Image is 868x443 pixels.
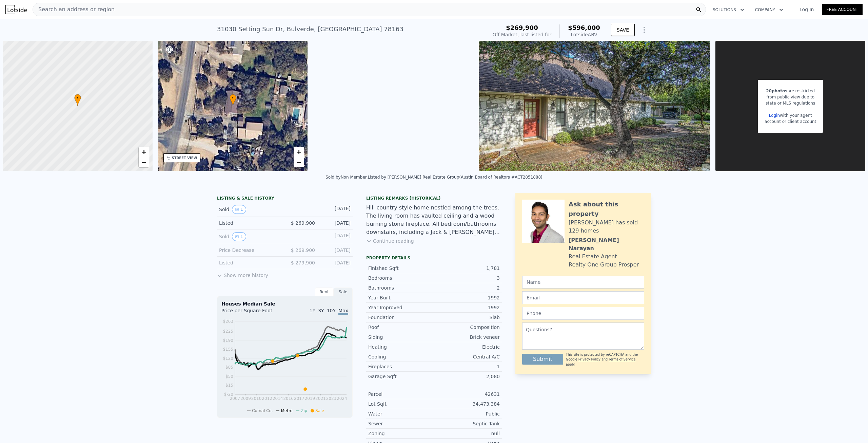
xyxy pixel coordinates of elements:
span: 10Y [327,308,336,313]
div: [DATE] [320,259,351,266]
span: − [297,158,301,166]
img: Sale: 154562616 Parcel: 110436919 [479,41,710,171]
div: Price per Square Foot [221,307,285,318]
div: 3 [434,275,500,281]
div: STREET VIEW [172,155,197,161]
tspan: $190 [223,338,233,343]
tspan: 2024 [337,396,347,401]
div: Sewer [368,420,434,427]
span: $ 269,900 [291,220,315,226]
span: Comal Co. [252,408,273,413]
span: Zip [301,408,307,413]
div: Garage Sqft [368,373,434,380]
span: Max [338,308,348,315]
tspan: 2016 [283,396,294,401]
div: are restricted [765,88,816,94]
div: Roof [368,324,434,331]
tspan: $85 [225,365,233,370]
button: Show Options [637,23,651,37]
div: null [434,430,500,437]
button: Solutions [707,4,750,16]
span: − [141,158,146,166]
div: This site is protected by reCAPTCHA and the Google and apply. [566,352,644,367]
div: 2 [434,284,500,291]
a: Zoom in [139,147,149,157]
div: [DATE] [320,205,351,214]
span: with your agent [780,113,812,118]
a: Log In [791,6,822,13]
tspan: $263 [223,319,233,324]
a: Login [769,113,780,118]
a: Privacy Policy [578,357,600,361]
div: Realty One Group Prosper [569,261,639,269]
div: Finished Sqft [368,265,434,272]
span: 20 photos [766,89,787,93]
span: + [141,148,146,156]
div: Heating [368,344,434,350]
tspan: 2012 [262,396,272,401]
div: Price Decrease [219,247,279,254]
div: 1,781 [434,265,500,272]
div: state or MLS regulations [765,100,816,106]
span: $596,000 [568,24,600,31]
div: from public view due to [765,94,816,100]
div: Sale [334,288,353,296]
div: Ask about this property [569,200,644,219]
tspan: $15 [225,383,233,388]
div: • [74,94,81,106]
button: Continue reading [366,238,414,244]
span: • [230,95,236,101]
div: Property details [366,255,502,261]
span: 1Y [310,308,315,313]
span: + [297,148,301,156]
div: [DATE] [320,232,351,241]
div: [DATE] [320,247,351,254]
span: Metro [281,408,292,413]
tspan: 2014 [273,396,283,401]
div: 1 [434,363,500,370]
div: Listed by [PERSON_NAME] Real Estate Group (Austin Board of Realtors #ACT2851888) [368,175,542,180]
div: Electric [434,344,500,350]
button: View historical data [232,205,246,214]
div: Slab [434,314,500,321]
div: Parcel [368,391,434,398]
a: Free Account [822,4,863,15]
div: 34,473.384 [434,401,500,407]
div: Siding [368,334,434,340]
div: Lot Sqft [368,401,434,407]
div: Hill country style home nestled among the trees. The living room has vaulted ceiling and a wood b... [366,204,502,236]
div: Cooling [368,353,434,360]
tspan: 2023 [326,396,337,401]
img: Lotside [5,5,27,14]
div: 31030 Setting Sun Dr , Bulverde , [GEOGRAPHIC_DATA] 78163 [217,24,403,34]
input: Email [522,291,644,304]
div: Brick veneer [434,334,500,340]
div: Foundation [368,314,434,321]
a: Terms of Service [609,357,635,361]
span: 3Y [318,308,324,313]
div: Sold [219,205,279,214]
button: SAVE [611,24,635,36]
div: Year Built [368,294,434,301]
div: Zoning [368,430,434,437]
div: 1992 [434,304,500,311]
button: Company [750,4,789,16]
button: Submit [522,354,563,365]
div: Listed [219,259,279,266]
tspan: $120 [223,356,233,361]
div: 42631 [434,391,500,398]
tspan: 2007 [230,396,240,401]
button: Show more history [217,269,268,279]
tspan: 2019 [305,396,315,401]
div: Houses Median Sale [221,300,348,307]
div: Real Estate Agent [569,253,617,261]
div: Water [368,410,434,417]
tspan: $155 [223,347,233,352]
div: Listing Remarks (Historical) [366,196,502,201]
div: account or client account [765,118,816,125]
tspan: $225 [223,329,233,334]
div: 1992 [434,294,500,301]
span: Search an address or region [33,5,115,14]
div: 2,080 [434,373,500,380]
a: Zoom out [294,157,304,167]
